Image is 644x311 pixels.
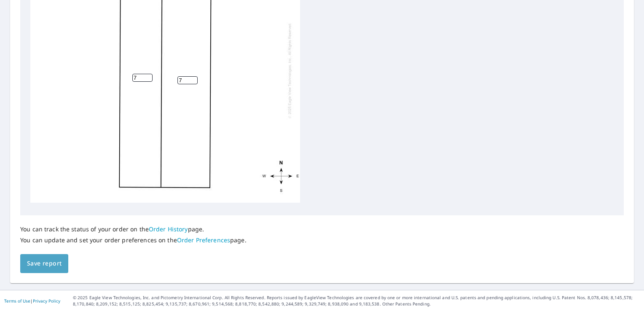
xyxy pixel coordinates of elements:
[177,236,230,244] a: Order Preferences
[20,236,247,244] p: You can update and set your order preferences on the page.
[4,298,60,303] p: |
[4,298,30,304] a: Terms of Use
[20,225,247,233] p: You can track the status of your order on the page.
[20,254,68,273] button: Save report
[27,258,62,269] span: Save report
[33,298,60,304] a: Privacy Policy
[149,225,188,233] a: Order History
[73,295,640,307] p: © 2025 Eagle View Technologies, Inc. and Pictometry International Corp. All Rights Reserved. Repo...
